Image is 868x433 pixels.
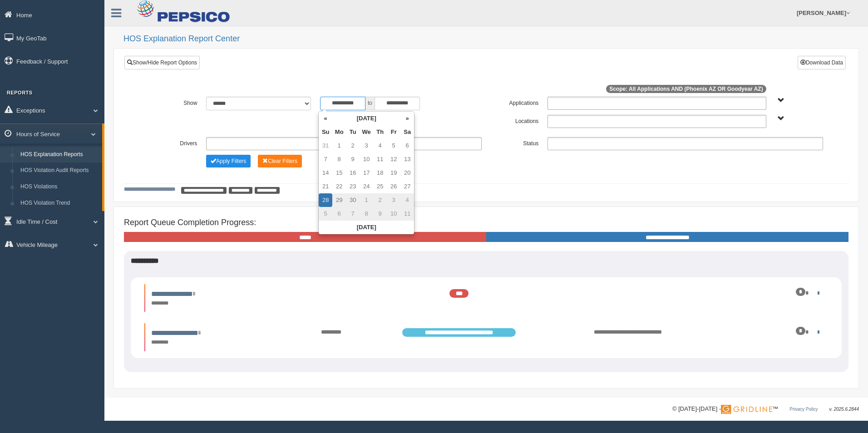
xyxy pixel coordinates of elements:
[606,85,766,93] span: Scope: All Applications AND (Phoenix AZ OR Goodyear AZ)
[346,125,360,139] th: Tu
[373,180,387,193] td: 25
[387,139,400,153] td: 5
[672,404,859,414] div: © [DATE]-[DATE] - ™
[400,125,414,139] th: Sa
[486,115,543,126] label: Locations
[400,166,414,180] td: 20
[319,125,332,139] th: Su
[373,139,387,153] td: 4
[486,137,543,148] label: Status
[319,207,332,221] td: 5
[346,207,360,221] td: 7
[360,193,373,207] td: 1
[400,180,414,193] td: 27
[319,180,332,193] td: 21
[346,153,360,166] td: 9
[387,125,400,139] th: Fr
[789,407,818,412] a: Privacy Policy
[16,162,102,179] a: HOS Violation Audit Reports
[373,166,387,180] td: 18
[144,323,828,351] li: Expand
[400,112,414,125] th: »
[144,284,828,312] li: Expand
[360,139,373,153] td: 3
[387,180,400,193] td: 26
[16,195,102,212] a: HOS Violation Trend
[400,193,414,207] td: 4
[360,125,373,139] th: We
[721,405,772,414] img: Gridline
[360,207,373,221] td: 8
[332,125,346,139] th: Mo
[360,153,373,166] td: 10
[332,153,346,166] td: 8
[319,193,332,207] td: 28
[206,155,251,167] button: Change Filter Options
[145,97,202,108] label: Show
[346,166,360,180] td: 16
[373,193,387,207] td: 2
[258,155,302,167] button: Change Filter Options
[124,56,200,69] a: Show/Hide Report Options
[145,137,202,148] label: Drivers
[346,180,360,193] td: 23
[400,139,414,153] td: 6
[387,193,400,207] td: 3
[332,207,346,221] td: 6
[124,218,848,227] h4: Report Queue Completion Progress:
[123,34,859,44] h2: HOS Explanation Report Center
[319,139,332,153] td: 31
[319,166,332,180] td: 14
[829,407,859,412] span: v. 2025.6.2844
[16,179,102,195] a: HOS Violations
[346,139,360,153] td: 2
[360,166,373,180] td: 17
[373,207,387,221] td: 9
[360,180,373,193] td: 24
[319,112,332,125] th: «
[332,112,400,125] th: [DATE]
[319,221,414,234] th: [DATE]
[346,193,360,207] td: 30
[400,207,414,221] td: 11
[798,56,846,69] button: Download Data
[365,97,375,110] span: to
[332,193,346,207] td: 29
[486,97,543,108] label: Applications
[332,166,346,180] td: 15
[400,153,414,166] td: 13
[332,180,346,193] td: 22
[387,153,400,166] td: 12
[387,166,400,180] td: 19
[387,207,400,221] td: 10
[332,139,346,153] td: 1
[373,125,387,139] th: Th
[319,153,332,166] td: 7
[16,147,102,163] a: HOS Explanation Reports
[373,153,387,166] td: 11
